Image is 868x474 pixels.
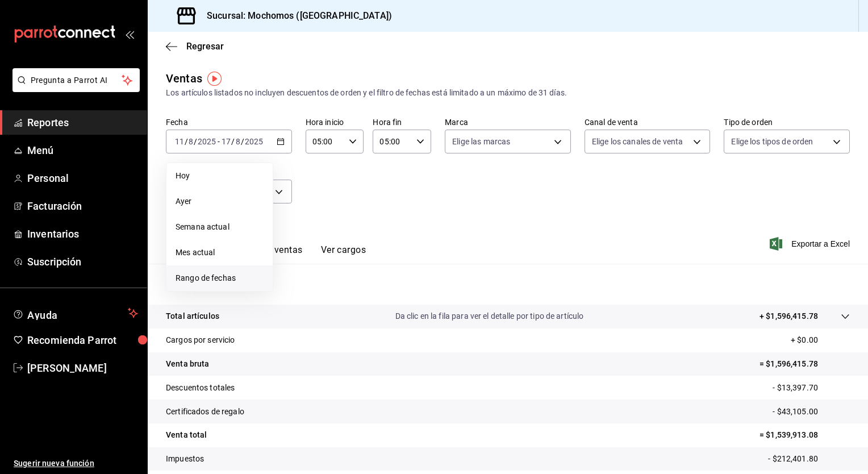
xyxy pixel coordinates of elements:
[724,118,850,126] label: Tipo de orden
[125,30,134,39] button: open_drawer_menu
[166,310,219,322] p: Total artículos
[773,382,850,394] p: - $13,397.70
[306,118,364,126] label: Hora inicio
[27,360,138,376] span: [PERSON_NAME]
[194,137,197,146] span: /
[791,334,850,346] p: + $0.00
[321,244,366,264] button: Ver cargos
[166,429,207,441] p: Venta total
[221,137,231,146] input: --
[759,310,818,322] p: + $1,596,415.78
[258,244,303,264] button: Ver ventas
[395,310,584,322] p: Da clic en la fila para ver el detalle por tipo de artículo
[186,41,224,52] span: Regresar
[166,277,850,291] p: Resumen
[176,170,264,182] span: Hoy
[773,406,850,418] p: - $43,105.00
[176,272,264,284] span: Rango de fechas
[176,196,264,207] span: Ayer
[772,237,850,251] button: Exportar a Excel
[27,226,138,242] span: Inventarios
[185,137,188,146] span: /
[207,72,222,86] img: Tooltip marker
[452,136,510,147] span: Elige las marcas
[197,137,216,146] input: ----
[585,118,711,126] label: Canal de venta
[166,358,209,370] p: Venta bruta
[166,41,224,52] button: Regresar
[241,137,244,146] span: /
[218,137,220,146] span: -
[27,254,138,269] span: Suscripción
[12,68,140,92] button: Pregunta a Parrot AI
[235,137,241,146] input: --
[188,137,194,146] input: --
[166,453,204,465] p: Impuestos
[184,244,366,264] div: navigation tabs
[231,137,235,146] span: /
[166,406,244,418] p: Certificados de regalo
[14,458,138,469] span: Sugerir nueva función
[592,136,683,147] span: Elige los canales de venta
[759,429,850,441] p: = $1,539,913.08
[373,118,431,126] label: Hora fin
[27,306,123,320] span: Ayuda
[27,198,138,214] span: Facturación
[166,70,202,87] div: Ventas
[731,136,813,147] span: Elige los tipos de orden
[31,74,122,86] span: Pregunta a Parrot AI
[166,382,235,394] p: Descuentos totales
[176,247,264,259] span: Mes actual
[27,332,138,348] span: Recomienda Parrot
[27,115,138,130] span: Reportes
[8,82,140,94] a: Pregunta a Parrot AI
[244,137,264,146] input: ----
[198,9,392,23] h3: Sucursal: Mochomos ([GEOGRAPHIC_DATA])
[176,221,264,233] span: Semana actual
[174,137,185,146] input: --
[768,453,850,465] p: - $212,401.80
[27,143,138,158] span: Menú
[166,334,235,346] p: Cargos por servicio
[166,87,850,99] div: Los artículos listados no incluyen descuentos de orden y el filtro de fechas está limitado a un m...
[166,118,292,126] label: Fecha
[27,171,138,186] span: Personal
[445,118,571,126] label: Marca
[759,358,850,370] p: = $1,596,415.78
